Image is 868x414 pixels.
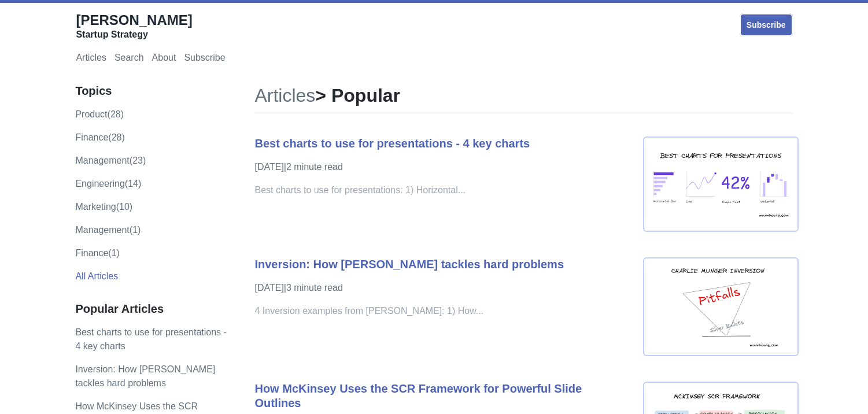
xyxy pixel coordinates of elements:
[75,364,215,388] a: Inversion: How [PERSON_NAME] tackles hard problems
[254,304,631,318] p: 4 Inversion examples from [PERSON_NAME]: 1) How...
[254,281,631,295] p: [DATE] | 3 minute read
[76,29,192,40] div: Startup Strategy
[254,258,564,271] a: Inversion: How [PERSON_NAME] tackles hard problems
[75,109,124,119] a: product(28)
[254,382,582,409] a: How McKinsey Uses the SCR Framework for Powerful Slide Outlines
[76,53,106,65] a: Articles
[75,156,146,165] a: management(23)
[75,302,230,316] h3: Popular Articles
[643,257,799,356] img: inversion
[75,225,141,235] a: Management(1)
[184,53,225,65] a: Subscribe
[75,179,141,188] a: engineering(14)
[75,84,230,98] h3: Topics
[75,271,118,281] a: All Articles
[75,248,119,258] a: Finance(1)
[643,136,799,232] img: best chart presentaion
[254,137,530,150] a: Best charts to use for presentations - 4 key charts
[254,160,631,174] p: [DATE] | 2 minute read
[254,84,792,113] h1: > Popular
[254,85,315,106] a: Articles
[75,132,124,142] a: finance(28)
[254,183,631,197] p: Best charts to use for presentations: 1) Horizontal...
[76,12,192,40] a: [PERSON_NAME]Startup Strategy
[75,327,226,351] a: Best charts to use for presentations - 4 key charts
[114,53,144,65] a: Search
[740,13,793,36] a: Subscribe
[152,53,176,65] a: About
[75,202,132,212] a: marketing(10)
[76,12,192,28] span: [PERSON_NAME]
